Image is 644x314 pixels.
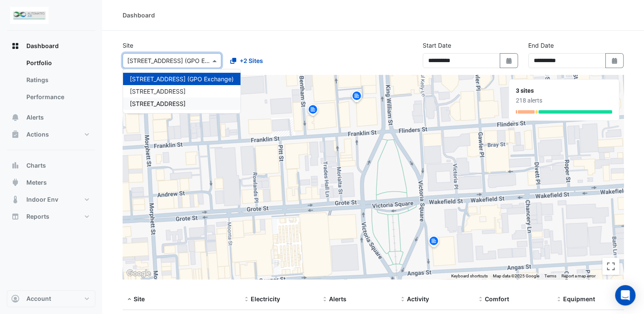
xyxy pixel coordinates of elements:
[485,295,509,303] span: Comfort
[493,274,539,278] span: Map data ©2025 Google
[451,273,488,279] button: Keyboard shortcuts
[11,161,20,170] app-icon: Charts
[11,212,20,221] app-icon: Reports
[26,42,59,50] span: Dashboard
[350,90,364,105] img: site-pin.svg
[26,113,44,122] span: Alerts
[602,258,619,275] button: Toggle fullscreen view
[516,86,612,95] div: 3 sites
[20,88,95,106] a: Performance
[7,37,95,54] button: Dashboard
[423,41,451,50] label: Start Date
[7,208,95,225] button: Reports
[26,195,58,204] span: Indoor Env
[123,41,133,50] label: Site
[20,71,95,88] a: Ratings
[7,109,95,126] button: Alerts
[7,191,95,208] button: Indoor Env
[427,235,441,250] img: site-pin.svg
[26,178,47,187] span: Meters
[10,7,49,24] img: Company Logo
[123,69,241,114] ng-dropdown-panel: Options list
[611,57,618,64] fa-icon: Select Date
[7,290,95,307] button: Account
[11,195,20,204] app-icon: Indoor Env
[130,75,234,83] span: [STREET_ADDRESS] (GPO Exchange)
[26,294,51,303] span: Account
[26,212,49,221] span: Reports
[20,54,95,71] a: Portfolio
[125,268,153,279] img: Google
[134,295,145,303] span: Site
[125,268,153,279] a: Open this area in Google Maps (opens a new window)
[306,103,320,118] img: site-pin.svg
[11,130,20,139] app-icon: Actions
[240,56,263,65] span: +2 Sites
[505,57,513,64] fa-icon: Select Date
[7,157,95,174] button: Charts
[11,42,20,50] app-icon: Dashboard
[225,53,269,68] button: +2 Sites
[11,113,20,122] app-icon: Alerts
[26,161,46,170] span: Charts
[516,96,612,105] div: 218 alerts
[563,295,595,303] span: Equipment
[329,295,346,303] span: Alerts
[561,274,595,278] a: Report a map error
[130,100,186,107] span: [STREET_ADDRESS]
[11,178,20,187] app-icon: Meters
[7,126,95,143] button: Actions
[130,88,186,95] span: [STREET_ADDRESS]
[251,295,280,303] span: Electricity
[7,174,95,191] button: Meters
[615,285,635,305] div: Open Intercom Messenger
[26,130,49,139] span: Actions
[528,41,554,50] label: End Date
[7,54,95,109] div: Dashboard
[544,274,556,278] a: Terms
[407,295,429,303] span: Activity
[123,11,155,20] div: Dashboard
